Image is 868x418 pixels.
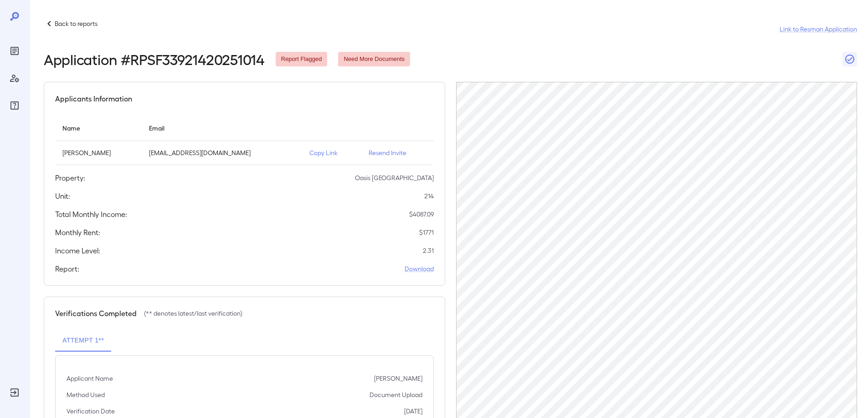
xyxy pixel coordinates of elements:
span: Report Flagged [276,55,328,64]
h5: Report: [55,263,79,274]
h5: Unit: [55,191,70,201]
span: Need More Documents [338,55,410,64]
p: Verification Date [67,407,115,416]
div: Manage Users [7,71,22,86]
p: [PERSON_NAME] [62,148,134,157]
div: Reports [7,44,22,58]
p: Applicant Name [67,374,113,383]
p: Resend Invite [369,148,426,157]
h2: Application # RPSF33921420251014 [44,51,265,67]
p: Oasis [GEOGRAPHIC_DATA] [355,173,434,182]
th: Email [142,115,302,141]
th: Name [55,115,142,141]
h5: Verifications Completed [55,308,137,319]
a: Download [405,264,434,273]
p: $ 4087.09 [409,210,434,219]
h5: Total Monthly Income: [55,209,127,220]
div: Log Out [7,385,22,400]
button: Close Report [842,52,857,66]
p: [PERSON_NAME] [374,374,422,383]
table: simple table [55,115,434,165]
p: [DATE] [404,407,422,416]
h5: Property: [55,172,85,183]
p: $ 1771 [419,228,434,237]
p: 2.31 [423,246,434,255]
h5: Income Level: [55,245,100,256]
p: Back to reports [55,19,98,28]
h5: Applicants Information [55,93,132,104]
div: FAQ [7,98,22,113]
a: Link to Resman Application [780,25,857,34]
p: 214 [424,191,434,201]
h5: Monthly Rent: [55,227,100,238]
p: Copy Link [309,148,354,157]
p: Document Upload [370,390,422,399]
p: Method Used [67,390,105,399]
p: [EMAIL_ADDRESS][DOMAIN_NAME] [149,148,295,157]
button: Attempt 1** [55,330,111,352]
p: (** denotes latest/last verification) [144,309,242,318]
